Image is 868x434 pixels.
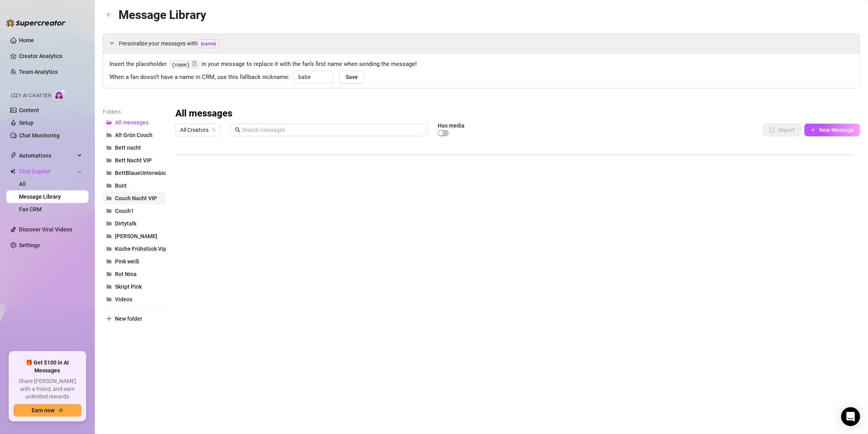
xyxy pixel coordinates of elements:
[106,132,112,138] span: folder
[115,258,139,265] span: Pink weiß
[19,165,75,178] span: Chat Copilot
[109,41,114,45] span: expanded
[115,316,142,322] span: New folder
[115,233,157,239] span: [PERSON_NAME]
[180,124,216,136] span: All Creators
[106,246,112,252] span: folder
[19,149,75,162] span: Automations
[6,19,66,27] img: logo-BBDzfeDw.svg
[106,158,112,163] span: folder
[106,259,112,264] span: folder
[109,60,853,69] span: Insert the placeholder in your message to replace it with the fan’s first name when sending the m...
[115,246,166,252] span: Küche Frühstück Vip
[192,61,197,66] span: copy
[119,39,853,48] span: Personalize your messages with
[106,183,112,188] span: folder
[103,230,166,242] button: [PERSON_NAME]
[13,404,81,417] button: Earn nowarrow-right
[115,284,142,290] span: Skript Pink
[106,297,112,302] span: folder
[103,217,166,230] button: Dirtytalk
[175,107,232,120] h3: All messages
[106,195,112,201] span: folder
[103,167,166,179] button: BettBlaueUnterwäsche
[19,107,39,113] a: Content
[339,71,364,83] button: Save
[10,152,17,159] span: thunderbolt
[106,170,112,176] span: folder
[841,407,860,426] div: Open Intercom Messenger
[19,50,82,62] a: Creator Analytics
[103,242,166,255] button: Küche Frühstück Vip
[19,132,60,139] a: Chat Monitoring
[103,34,860,53] div: Personalize your messages with{name}
[103,154,166,167] button: Bett Nacht VIP
[198,39,219,48] span: {name}
[115,220,136,227] span: Dirtytalk
[106,145,112,150] span: folder
[103,205,166,217] button: Couch1
[103,280,166,293] button: Skript Pink
[192,61,197,67] button: Click to Copy
[109,73,290,82] span: When a fan doesn’t have a name in CRM, use this fallback nickname:
[13,359,81,374] span: 🎁 Get $100 in AI Messages
[106,233,112,239] span: folder
[103,192,166,205] button: Couch Nacht VIP
[115,145,141,151] span: Bett nacht
[804,124,860,136] button: New Message
[103,179,166,192] button: Bunt
[32,407,55,413] span: Earn now
[115,182,127,189] span: Bunt
[103,312,166,325] button: New folder
[119,6,206,24] article: Message Library
[19,194,61,200] a: Message Library
[115,195,157,201] span: Couch Nacht VIP
[106,316,112,321] span: plus
[115,157,152,163] span: Bett Nacht VIP
[106,284,112,289] span: folder
[106,221,112,226] span: folder
[819,127,854,133] span: New Message
[115,271,137,277] span: Rot Nina
[346,74,358,80] span: Save
[58,408,63,413] span: arrow-right
[242,126,423,134] input: Search messages
[19,226,72,233] a: Discover Viral Videos
[54,89,66,100] img: AI Chatter
[115,170,173,176] span: BettBlaueUnterwäsche
[115,132,153,138] span: Alt Grün Couch
[103,116,166,129] button: All messages
[103,107,166,116] article: Folders
[763,124,801,136] button: Import
[235,127,241,133] span: search
[19,37,34,43] a: Home
[11,92,51,100] span: Izzy AI Chatter
[106,12,112,17] span: arrow-left
[19,206,41,212] a: Fan CRM
[13,378,81,401] span: Share [PERSON_NAME] with a friend, and earn unlimited rewards
[103,255,166,268] button: Pink weiß
[19,181,26,187] a: All
[106,208,112,214] span: folder
[115,119,149,126] span: All messages
[10,169,15,174] img: Chat Copilot
[169,60,199,69] code: {name}
[115,296,132,302] span: Videos
[103,268,166,280] button: Rot Nina
[438,123,465,128] article: Has media
[19,120,34,126] a: Setup
[211,128,216,132] span: team
[106,271,112,277] span: folder
[115,208,134,214] span: Couch1
[103,141,166,154] button: Bett nacht
[103,293,166,306] button: Videos
[106,120,112,125] span: folder-open
[19,242,40,248] a: Settings
[19,69,58,75] a: Team Analytics
[810,127,816,133] span: plus
[103,129,166,141] button: Alt Grün Couch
